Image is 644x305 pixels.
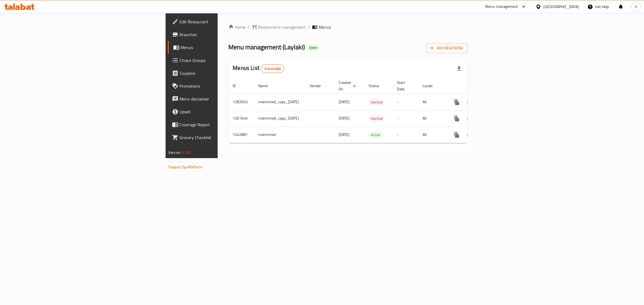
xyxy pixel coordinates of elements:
[450,96,463,109] button: more
[261,66,284,71] span: 3 record(s)
[308,24,310,30] li: /
[180,18,269,25] span: Edit Restaurant
[430,45,463,51] span: Add New Menu
[369,99,385,105] span: Inactive
[180,96,269,102] span: Menu disclaimer
[254,127,305,143] td: mohmmed
[228,24,468,30] nav: breadcrumb
[450,112,463,125] button: more
[423,83,440,89] span: Locale
[233,83,243,89] span: ID
[182,149,191,156] span: 1.0.0
[254,110,305,127] td: mohmmed_copy_[DATE]
[258,83,275,89] span: Name
[339,98,350,105] span: [DATE]
[339,131,350,138] span: [DATE]
[168,105,273,118] a: Upsell
[180,57,269,64] span: Choice Groups
[168,158,193,165] span: Get support on:
[181,44,269,51] span: Menus
[393,94,418,110] td: -
[369,83,386,89] span: Status
[310,83,328,89] span: Vendor
[252,24,306,30] a: Restaurants management
[261,64,284,73] div: Total records count
[168,118,273,131] a: Coverage Report
[168,54,273,67] a: Choice Groups
[180,83,269,89] span: Promotions
[254,94,305,110] td: mohmmed_copy_[DATE]
[543,4,579,10] div: [GEOGRAPHIC_DATA]
[168,131,273,144] a: Grocery Checklist
[233,64,284,73] h2: Menus List
[307,45,319,50] span: Open
[463,112,476,125] button: Change Status
[418,127,446,143] td: All
[339,79,358,92] span: Created On
[450,128,463,141] button: more
[180,31,269,38] span: Branches
[319,24,331,30] span: Menus
[168,163,202,170] a: Support.OpsPlatform
[168,67,273,80] a: Coupons
[180,121,269,128] span: Coverage Report
[307,44,319,51] div: Open
[369,116,385,122] span: Inactive
[258,24,306,30] span: Restaurants management
[397,79,412,92] span: Start Date
[168,28,273,41] a: Branches
[180,70,269,76] span: Coupons
[369,132,382,138] span: Active
[393,110,418,127] td: -
[393,127,418,143] td: -
[180,134,269,141] span: Grocery Checklist
[180,109,269,115] span: Upsell
[446,78,506,94] th: Actions
[168,15,273,28] a: Edit Restaurant
[168,92,273,105] a: Menu disclaimer
[168,80,273,92] a: Promotions
[168,149,181,156] span: Version:
[463,96,476,109] button: Change Status
[426,43,468,53] button: Add New Menu
[418,110,446,127] td: All
[339,115,350,122] span: [DATE]
[418,94,446,110] td: All
[635,4,637,10] span: A
[228,78,506,143] table: enhanced table
[463,128,476,141] button: Change Status
[485,3,518,10] div: Menu-management
[168,41,273,54] a: Menus
[453,62,466,75] div: Export file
